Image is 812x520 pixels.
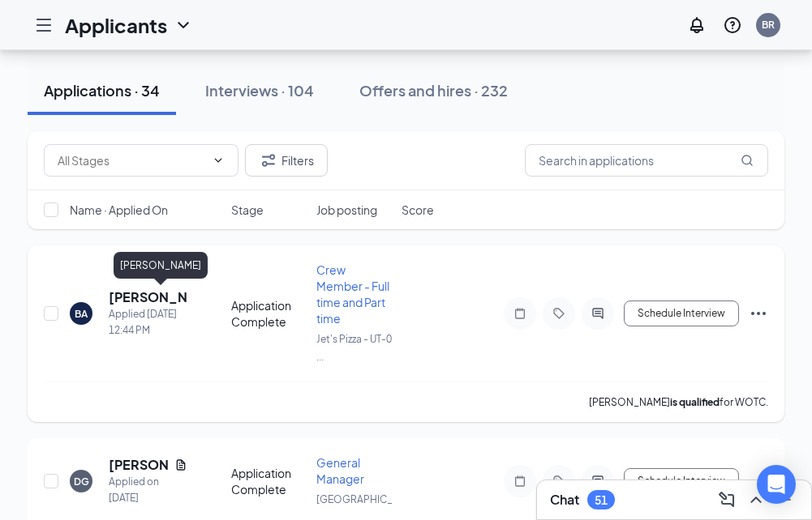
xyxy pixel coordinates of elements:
button: Schedule Interview [624,300,739,326]
span: Jet's Pizza - UT-0 ... [316,333,392,363]
svg: Ellipses [749,471,768,491]
svg: Ellipses [749,304,768,323]
input: Search in applications [525,144,768,177]
div: Application Complete [231,465,307,497]
div: Interviews · 104 [205,80,314,100]
h1: Applicants [65,11,167,39]
svg: Tag [549,307,569,320]
svg: ActiveChat [588,307,608,320]
svg: QuestionInfo [723,15,742,35]
svg: Note [510,307,530,320]
h5: [PERSON_NAME] [109,456,168,474]
div: BA [75,307,88,321]
svg: MagnifyingGlass [741,154,754,167]
b: is qualified [670,396,720,408]
svg: Filter [259,151,278,170]
div: Open Intercom Messenger [757,465,796,504]
svg: Document [174,458,187,471]
span: General Manager [316,455,364,486]
input: All Stages [58,151,205,169]
h3: Chat [550,491,579,509]
button: Filter Filters [245,144,328,177]
svg: ChevronDown [174,15,193,35]
p: [PERSON_NAME] for WOTC. [589,395,768,409]
svg: Tag [549,475,569,488]
div: Applied on [DATE] [109,474,187,506]
div: DG [74,475,89,488]
span: [GEOGRAPHIC_DATA] [316,493,419,505]
button: ComposeMessage [714,487,740,513]
div: Application Complete [231,297,307,330]
div: Offers and hires · 232 [359,80,508,100]
span: Stage [231,202,264,218]
svg: ActiveChat [588,475,608,488]
svg: ChevronDown [212,154,225,167]
button: Schedule Interview [624,468,739,494]
div: 51 [595,493,608,507]
div: Applied [DATE] 12:44 PM [109,306,187,339]
span: Name · Applied On [70,202,168,218]
svg: ComposeMessage [717,490,737,509]
svg: Notifications [687,15,707,35]
span: Job posting [316,202,377,218]
span: Crew Member - Full time and Part time [316,262,389,326]
div: Applications · 34 [44,80,160,100]
svg: Hamburger [34,15,54,35]
svg: Note [510,475,530,488]
button: ChevronUp [743,487,769,513]
h5: [PERSON_NAME] [109,288,187,306]
svg: ChevronUp [746,490,766,509]
div: [PERSON_NAME] [114,252,208,279]
span: Score [402,202,434,218]
div: BR [762,18,775,32]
